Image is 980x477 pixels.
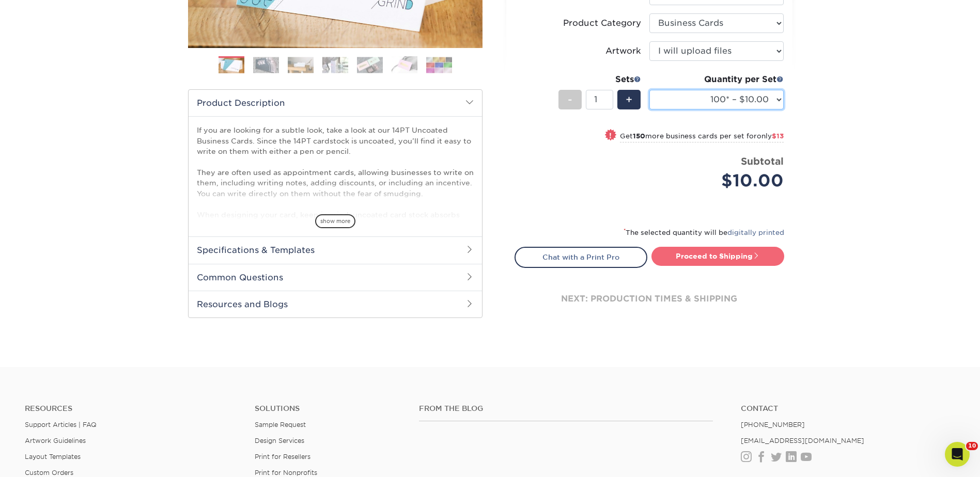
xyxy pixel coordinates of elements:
[966,442,978,450] span: 10
[568,92,572,107] span: -
[255,453,310,460] a: Print for Resellers
[255,469,317,476] a: Print for Nonprofits
[419,404,713,413] h4: From the Blog
[772,132,784,140] span: $13
[426,57,452,73] img: Business Cards 07
[189,90,482,116] h2: Product Description
[727,229,784,236] a: digitally printed
[255,404,403,413] h4: Solutions
[288,57,314,73] img: Business Cards 03
[651,247,784,265] a: Proceed to Shipping
[649,73,784,86] div: Quantity per Set
[25,437,86,444] a: Artwork Guidelines
[741,404,955,413] a: Contact
[255,437,304,444] a: Design Services
[558,73,641,86] div: Sets
[757,132,784,140] span: only
[197,125,474,304] p: If you are looking for a subtle look, take a look at our 14PT Uncoated Business Cards. Since the ...
[392,56,417,74] img: Business Cards 06
[255,421,306,428] a: Sample Request
[657,168,784,193] div: $10.00
[189,291,482,317] h2: Resources and Blogs
[633,132,645,140] strong: 150
[741,421,805,428] a: [PHONE_NUMBER]
[605,45,641,57] div: Artwork
[515,268,784,330] div: next: production times & shipping
[189,236,482,263] h2: Specifications & Templates
[563,17,641,29] div: Product Category
[253,57,279,73] img: Business Cards 02
[322,57,348,73] img: Business Cards 04
[315,214,355,228] span: show more
[741,437,864,444] a: [EMAIL_ADDRESS][DOMAIN_NAME]
[189,264,482,291] h2: Common Questions
[219,53,244,78] img: Business Cards 01
[25,404,239,413] h4: Resources
[741,155,784,167] strong: Subtotal
[357,57,383,73] img: Business Cards 05
[620,132,784,142] small: Get more business cards per set for
[609,130,612,141] span: !
[25,421,97,428] a: Support Articles | FAQ
[945,442,970,467] iframe: Intercom live chat
[515,247,647,267] a: Chat with a Print Pro
[624,229,784,236] small: The selected quantity will be
[626,92,632,107] span: +
[3,446,88,473] iframe: Google Customer Reviews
